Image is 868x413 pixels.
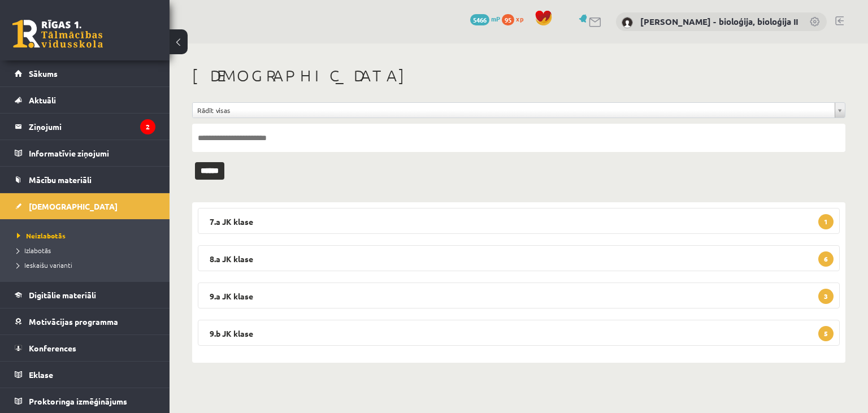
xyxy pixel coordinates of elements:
[17,260,158,270] a: Ieskaišu varianti
[15,282,155,308] a: Digitālie materiāli
[470,14,489,25] span: 5466
[198,208,840,234] legend: 7.a JK klase
[29,369,53,380] span: Eklase
[198,320,840,346] legend: 9.b JK klase
[818,289,834,304] span: 3
[29,316,118,327] span: Motivācijas programma
[17,245,158,255] a: Izlabotās
[29,114,155,140] legend: Ziņojumi
[15,167,155,193] a: Mācību materiāli
[140,119,155,134] i: 2
[17,231,66,240] span: Neizlabotās
[818,214,834,229] span: 1
[818,326,834,341] span: 5
[29,343,76,353] span: Konferences
[15,362,155,388] a: Eklase
[15,87,155,113] a: Aktuāli
[640,16,798,27] a: [PERSON_NAME] - bioloģija, bioloģija II
[15,335,155,361] a: Konferences
[29,396,127,406] span: Proktoringa izmēģinājums
[15,114,155,140] a: Ziņojumi2
[12,20,103,48] a: Rīgas 1. Tālmācības vidusskola
[29,175,92,185] span: Mācību materiāli
[15,193,155,219] a: [DEMOGRAPHIC_DATA]
[198,282,840,308] legend: 9.a JK klase
[29,95,56,105] span: Aktuāli
[17,260,72,269] span: Ieskaišu varianti
[818,251,834,267] span: 6
[29,290,96,300] span: Digitālie materiāli
[17,231,158,241] a: Neizlabotās
[15,60,155,86] a: Sākums
[516,14,523,23] span: xp
[192,66,845,85] h1: [DEMOGRAPHIC_DATA]
[29,201,118,211] span: [DEMOGRAPHIC_DATA]
[29,140,155,166] legend: Informatīvie ziņojumi
[491,14,500,23] span: mP
[15,308,155,334] a: Motivācijas programma
[470,14,500,23] a: 5466 mP
[15,140,155,166] a: Informatīvie ziņojumi
[622,17,633,28] img: Elza Saulīte - bioloģija, bioloģija II
[198,245,840,271] legend: 8.a JK klase
[502,14,529,23] a: 95 xp
[17,246,51,255] span: Izlabotās
[502,14,514,25] span: 95
[193,103,845,118] a: Rādīt visas
[197,103,830,118] span: Rādīt visas
[29,68,58,79] span: Sākums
